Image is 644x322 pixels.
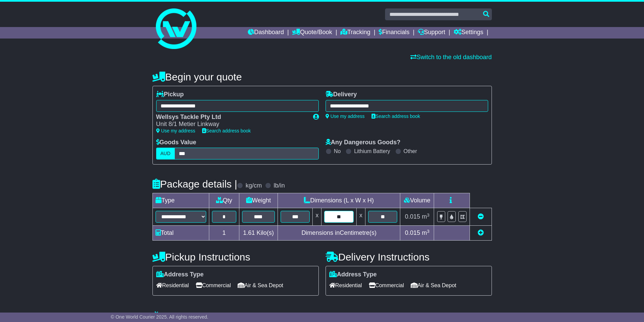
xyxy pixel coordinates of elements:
td: Dimensions in Centimetre(s) [278,226,400,241]
td: Volume [400,193,434,208]
a: Switch to the old dashboard [410,54,492,60]
div: Wellsys Tackle Pty Ltd [156,114,306,121]
label: Pickup [156,91,184,98]
td: x [356,208,365,226]
a: Search address book [202,128,251,133]
td: 1 [209,226,239,241]
span: m [422,213,430,220]
td: Kilo(s) [239,226,278,241]
h4: Warranty & Insurance [152,311,492,322]
h4: Pickup Instructions [152,251,319,263]
label: lb/in [273,182,285,190]
label: Lithium Battery [354,148,390,154]
a: Quote/Book [292,27,332,39]
label: Goods Value [156,139,196,146]
label: Any Dangerous Goods? [326,139,401,146]
label: Address Type [156,271,204,278]
label: No [334,148,341,154]
a: Support [418,27,445,39]
h4: Delivery Instructions [326,251,492,263]
h4: Begin your quote [152,71,492,82]
span: © One World Courier 2025. All rights reserved. [111,314,209,320]
h4: Package details | [152,178,237,190]
label: Other [404,148,417,154]
span: Commercial [369,280,404,291]
td: Total [152,226,209,241]
sup: 3 [427,229,430,234]
a: Add new item [478,229,484,236]
span: m [422,229,430,236]
td: Type [152,193,209,208]
div: Unit 8/1 Metier Linkway [156,121,306,128]
span: 1.61 [243,229,255,236]
td: Dimensions (L x W x H) [278,193,400,208]
span: Residential [156,280,189,291]
label: AUD [156,148,175,159]
span: 0.015 [405,213,420,220]
label: Delivery [326,91,357,98]
td: Qty [209,193,239,208]
a: Search address book [372,114,420,119]
td: Weight [239,193,278,208]
a: Settings [454,27,483,39]
a: Financials [379,27,409,39]
a: Tracking [340,27,370,39]
label: kg/cm [245,182,262,190]
span: 0.015 [405,229,420,236]
sup: 3 [427,213,430,218]
a: Dashboard [248,27,284,39]
span: Residential [329,280,362,291]
label: Address Type [329,271,377,278]
a: Use my address [156,128,195,133]
span: Air & Sea Depot [411,280,456,291]
a: Use my address [326,114,365,119]
td: x [313,208,321,226]
span: Air & Sea Depot [238,280,283,291]
a: Remove this item [478,213,484,220]
span: Commercial [196,280,231,291]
